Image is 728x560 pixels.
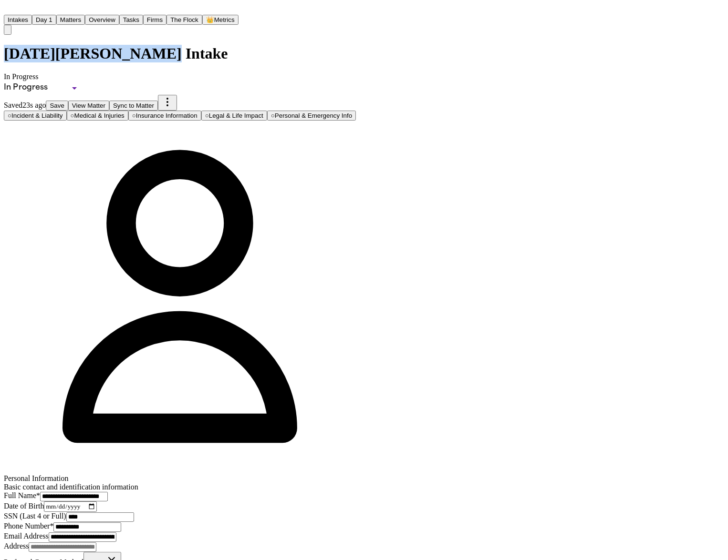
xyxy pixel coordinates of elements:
label: SSN (Last 4 or Full) [4,512,66,520]
label: Full Name [4,491,40,499]
button: Day 1 [32,15,56,25]
label: Address [4,542,29,550]
button: Go to Insurance Information [128,111,201,121]
a: Home [4,6,15,14]
span: ○ [8,112,11,119]
input: Phone number [53,522,121,532]
span: crown [206,16,214,23]
div: Basic contact and identification information [4,483,356,491]
a: The Flock [166,15,202,23]
input: Address [29,542,96,552]
a: Matters [56,15,85,23]
span: Saved 23s ago [4,101,46,109]
input: Full name [40,492,108,501]
span: Legal & Life Impact [209,112,263,119]
button: Save [46,101,68,111]
span: ○ [71,112,74,119]
span: Metrics [214,16,235,23]
button: Go to Medical & Injuries [67,111,128,121]
a: Day 1 [32,15,56,23]
button: Tasks [119,15,143,25]
label: Phone Number [4,522,53,530]
button: Firms [143,15,166,25]
h1: [DATE][PERSON_NAME] Intake [4,45,356,62]
span: ○ [205,112,209,119]
label: Email Address [4,532,49,540]
button: Sync to Matter [109,101,158,111]
a: Overview [85,15,119,23]
a: Intakes [4,15,32,23]
label: Date of Birth [4,502,44,510]
button: The Flock [166,15,202,25]
button: Go to Personal & Emergency Info [267,111,356,121]
input: SSN [66,512,134,522]
span: ○ [271,112,275,119]
div: Personal Information [4,474,356,483]
button: Matters [56,15,85,25]
button: View Matter [68,101,109,111]
span: Insurance Information [136,112,198,119]
span: ○ [132,112,136,119]
span: Incident & Liability [11,112,62,119]
input: Date of birth [44,501,96,512]
button: Intakes [4,15,32,25]
button: Go to Legal & Life Impact [201,111,267,121]
button: crownMetrics [202,15,239,25]
button: Overview [85,15,119,25]
span: In Progress [4,84,48,92]
input: Email address [49,532,116,542]
span: Personal & Emergency Info [275,112,352,119]
a: Tasks [119,15,143,23]
div: Update intake status [4,81,80,95]
a: Firms [143,15,166,23]
img: Finch Logo [4,4,15,13]
span: In Progress [4,72,38,81]
a: crownMetrics [202,15,239,23]
span: Medical & Injuries [74,112,125,119]
button: More actions [158,95,177,111]
button: Go to Incident & Liability [4,111,67,121]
